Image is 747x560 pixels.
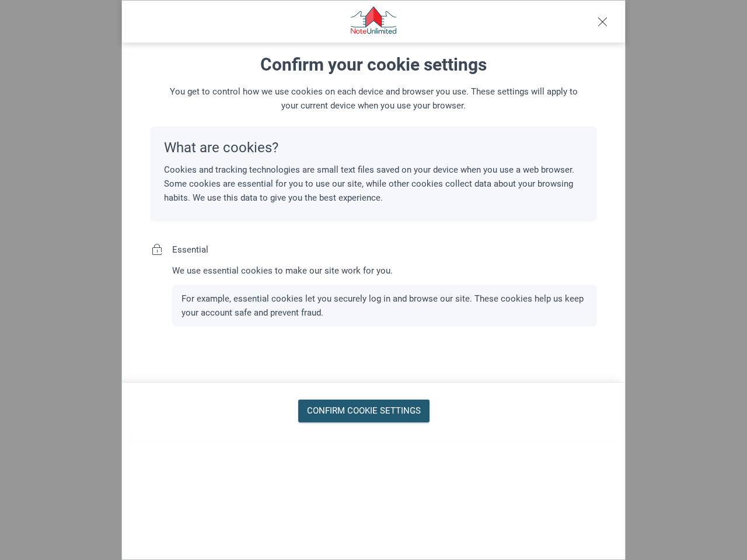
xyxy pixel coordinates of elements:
p: We use essential cookies to make our site work for you. [150,257,393,278]
p: You get to control how we use cookies on each device and browser you use. These settings will app... [150,75,597,127]
p: Confirm your cookie settings [150,54,597,75]
button: Confirm Cookie Settings [298,400,430,422]
button: close modal [588,8,616,36]
p: Essential [164,243,208,257]
div: Confirm Cookie Settings [307,404,421,418]
p: What are cookies? [164,137,583,158]
p: Cookies and tracking technologies are small text files saved on your device when you use a web br... [164,158,583,205]
p: For example, essential cookies let you securely log in and browse our site. These cookies help us... [172,285,597,327]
